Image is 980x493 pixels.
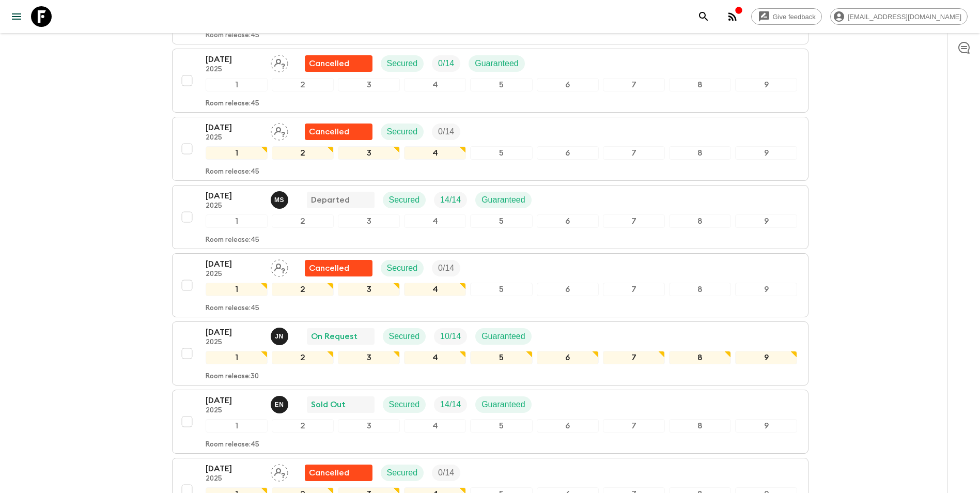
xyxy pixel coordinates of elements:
p: Room release: 45 [206,304,259,313]
div: 8 [669,146,731,160]
div: 8 [669,214,731,228]
button: search adventures [693,6,714,27]
div: 2 [272,214,334,228]
div: 5 [470,146,532,160]
p: 2025 [206,338,262,347]
div: 8 [669,283,731,296]
p: 10 / 14 [440,330,461,343]
button: EN [271,396,290,413]
div: 9 [735,214,797,228]
div: 4 [404,78,466,91]
div: Secured [383,328,426,345]
button: [DATE]2025Estel NikolaidiSold OutSecuredTrip FillGuaranteed123456789Room release:45 [172,390,808,454]
div: Trip Fill [432,465,460,481]
div: Trip Fill [432,260,460,276]
span: Assign pack leader [271,467,288,475]
div: 3 [338,78,400,91]
div: 5 [470,78,532,91]
div: 2 [272,283,334,296]
p: 0 / 14 [438,126,454,138]
div: Secured [381,55,424,72]
p: 2025 [206,475,262,483]
div: Secured [381,260,424,276]
div: 7 [603,146,665,160]
p: 0 / 14 [438,467,454,479]
p: E N [275,400,284,409]
p: Secured [387,57,418,70]
p: 2025 [206,134,262,142]
div: 1 [206,146,268,160]
div: 4 [404,283,466,296]
button: menu [6,6,27,27]
button: [DATE]2025Assign pack leaderFlash Pack cancellationSecuredTrip Fill123456789Room release:45 [172,253,808,317]
div: 1 [206,419,268,433]
span: Estel Nikolaidi [271,399,290,407]
a: Give feedback [751,8,822,25]
div: 3 [338,146,400,160]
p: Room release: 45 [206,441,259,449]
div: Secured [383,396,426,413]
p: Sold Out [311,398,346,411]
p: [DATE] [206,121,262,134]
p: [DATE] [206,394,262,407]
div: 5 [470,214,532,228]
span: Assign pack leader [271,263,288,271]
p: 2025 [206,270,262,279]
span: Magda Sotiriadis [271,194,290,203]
div: 7 [603,351,665,364]
button: [DATE]2025Magda SotiriadisDepartedSecuredTrip FillGuaranteed123456789Room release:45 [172,185,808,249]
div: 3 [338,283,400,296]
span: [EMAIL_ADDRESS][DOMAIN_NAME] [842,13,967,21]
p: J N [275,332,284,341]
div: 6 [537,419,599,433]
div: Secured [381,124,424,140]
div: 7 [603,214,665,228]
p: 14 / 14 [440,194,461,206]
button: JN [271,328,290,345]
div: 6 [537,146,599,160]
p: [DATE] [206,258,262,270]
p: Secured [389,398,420,411]
div: Secured [383,192,426,208]
p: Guaranteed [475,57,519,70]
p: Room release: 45 [206,236,259,244]
div: 9 [735,78,797,91]
div: 6 [537,283,599,296]
div: 1 [206,351,268,364]
p: Secured [387,126,418,138]
div: Flash Pack cancellation [305,260,372,276]
p: Cancelled [309,262,349,274]
p: Secured [389,194,420,206]
div: 9 [735,351,797,364]
div: Trip Fill [432,55,460,72]
div: 9 [735,419,797,433]
div: Secured [381,465,424,481]
p: 2025 [206,66,262,74]
div: Trip Fill [432,124,460,140]
p: 2025 [206,202,262,210]
p: [DATE] [206,190,262,202]
div: 3 [338,419,400,433]
div: 9 [735,146,797,160]
p: Cancelled [309,126,349,138]
button: [DATE]2025Assign pack leaderFlash Pack cancellationSecuredTrip FillGuaranteed123456789Room releas... [172,49,808,113]
div: 2 [272,78,334,91]
div: 4 [404,419,466,433]
span: Assign pack leader [271,126,288,134]
div: 1 [206,283,268,296]
p: Room release: 45 [206,100,259,108]
div: 7 [603,78,665,91]
div: 1 [206,78,268,91]
span: Give feedback [767,13,821,21]
div: 3 [338,214,400,228]
div: Trip Fill [434,192,467,208]
button: [DATE]2025Assign pack leaderFlash Pack cancellationSecuredTrip Fill123456789Room release:45 [172,117,808,181]
div: 5 [470,351,532,364]
p: On Request [311,330,357,343]
p: Secured [387,262,418,274]
p: [DATE] [206,326,262,338]
p: Secured [389,330,420,343]
div: 2 [272,146,334,160]
p: Secured [387,467,418,479]
div: [EMAIL_ADDRESS][DOMAIN_NAME] [830,8,968,25]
